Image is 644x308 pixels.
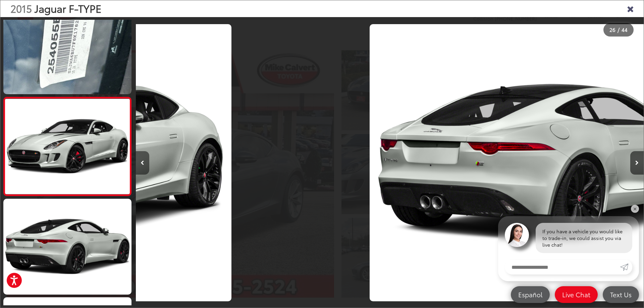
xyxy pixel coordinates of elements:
[2,198,132,296] img: 2015 Jaguar F-TYPE S
[609,26,615,33] span: 26
[622,26,628,33] span: 44
[559,290,594,299] span: Live Chat
[4,99,131,194] img: 2015 Jaguar F-TYPE S
[505,260,620,274] input: Enter your message
[10,1,32,15] span: 2015
[536,223,632,253] div: If you have a vehicle you would like to trade-in, we could assist you via live chat!
[555,286,598,303] a: Live Chat
[630,151,644,175] button: Next image
[505,223,529,247] img: Agent profile photo
[515,290,546,299] span: Español
[511,286,550,303] a: Español
[35,1,101,15] span: Jaguar F-TYPE
[607,290,635,299] span: Text Us
[620,260,632,274] a: Submit
[617,27,620,32] span: /
[627,4,634,13] i: Close gallery
[136,151,149,175] button: Previous image
[603,286,639,303] a: Text Us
